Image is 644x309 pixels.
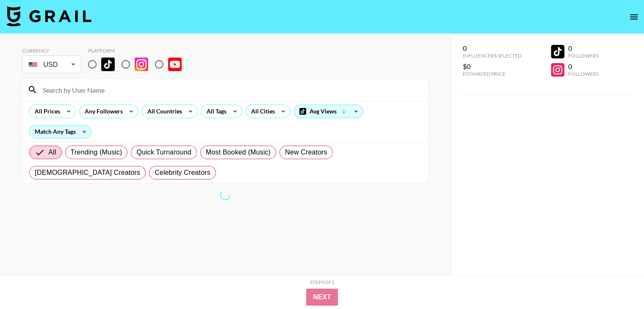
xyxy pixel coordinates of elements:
[142,105,184,118] div: All Countries
[285,147,327,157] span: New Creators
[568,62,598,71] div: 0
[463,62,522,71] div: $0
[306,289,338,306] button: Next
[35,168,140,178] span: [DEMOGRAPHIC_DATA] Creators
[71,147,122,157] span: Trending (Music)
[38,83,423,97] input: Search by User Name
[80,105,124,118] div: Any Followers
[22,47,81,54] div: Currency
[568,44,598,52] div: 0
[155,168,210,178] span: Celebrity Creators
[463,71,522,77] div: Estimated Price
[568,71,598,77] div: Followers
[463,44,522,52] div: 0
[463,52,522,59] div: Influencers Selected
[30,125,91,138] div: Match Any Tags
[310,279,334,285] div: Step 1 of 2
[206,147,271,157] span: Most Booked (Music)
[88,47,188,54] div: Platform
[135,58,148,71] img: Instagram
[202,105,228,118] div: All Tags
[294,105,363,118] div: Avg Views
[246,105,276,118] div: All Cities
[168,58,182,71] img: YouTube
[30,105,62,118] div: All Prices
[101,58,115,71] img: TikTok
[625,8,642,25] button: open drawer
[136,147,191,157] span: Quick Turnaround
[220,190,231,201] span: Refreshing bookers, clients, countries, tags, cities, talent, talent...
[568,52,598,59] div: Followers
[7,6,91,26] img: Grail Talent
[24,57,80,72] div: USD
[48,147,56,157] span: All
